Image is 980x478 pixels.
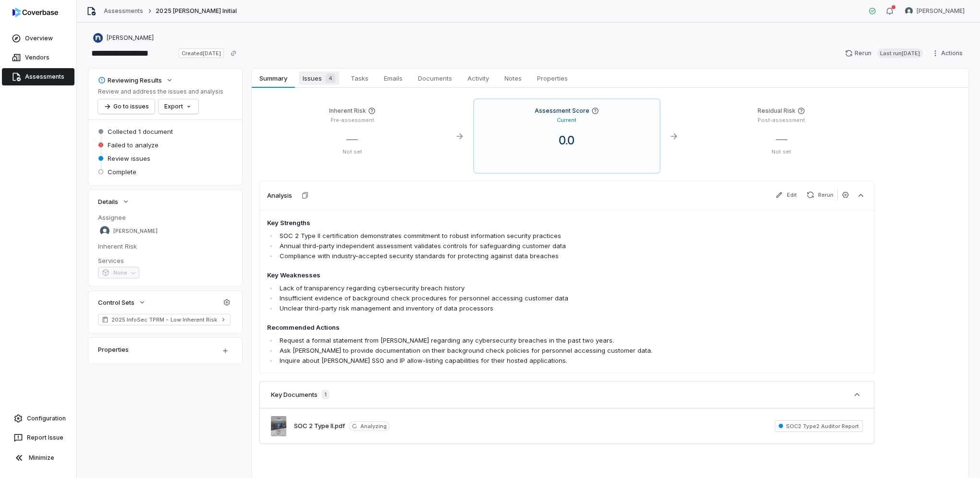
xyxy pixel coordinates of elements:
[277,346,747,356] li: Ask [PERSON_NAME] to provide documentation on their background check policies for personnel acces...
[775,420,863,432] span: SOC2 Type2 Auditor Report
[267,218,747,228] h4: Key Strengths
[98,298,135,307] span: Control Sets
[899,4,970,18] button: Madison Hull avatar[PERSON_NAME]
[277,303,747,313] li: Unclear third-party risk management and inventory of data processors
[98,256,233,265] dt: Services
[346,132,358,146] span: —
[380,72,406,84] span: Emails
[267,117,438,124] p: Pre-assessment
[414,72,456,84] span: Documents
[95,193,133,210] button: Details
[2,49,74,66] a: Vendors
[98,213,233,222] dt: Assignee
[905,7,913,15] img: Madison Hull avatar
[464,72,493,84] span: Activity
[95,294,149,311] button: Control Sets
[839,46,929,60] button: RerunLast run[DATE]
[98,197,118,206] span: Details
[267,148,438,155] p: Not set
[533,72,572,84] span: Properties
[271,416,286,436] img: 2cff74e56f1b4b77bf86f7b6ca7d7f55.jpg
[4,410,73,427] a: Configuration
[877,48,923,58] span: Last run [DATE]
[277,241,747,251] li: Annual third-party independent assessment validates controls for safeguarding customer data
[104,7,143,15] a: Assessments
[159,99,198,114] button: Export
[696,148,867,155] p: Not set
[277,356,747,366] li: Inquire about [PERSON_NAME] SSO and IP allow-listing capabilities for their hosted applications.
[25,35,53,42] span: Overview
[27,415,66,422] span: Configuration
[294,421,345,431] button: SOC 2 Type II.pdf
[277,251,747,261] li: Compliance with industry-accepted security standards for protecting against data breaches
[349,421,390,431] span: Analyzing
[4,429,73,446] button: Report Issue
[98,99,155,114] button: Go to issues
[156,7,237,15] span: 2025 [PERSON_NAME] Initial
[179,48,224,58] span: Created [DATE]
[696,117,867,124] p: Post-assessment
[98,314,231,325] a: 2025 InfoSec TPRM - Low Inherent Risk
[256,72,291,84] span: Summary
[108,154,150,163] span: Review issues
[277,293,747,303] li: Insufficient evidence of background check procedures for personnel accessing customer data
[271,390,318,399] h3: Key Documents
[347,72,372,84] span: Tasks
[321,390,330,399] span: 1
[108,141,159,149] span: Failed to analyze
[803,189,837,201] button: Rerun
[267,191,292,200] h3: Analysis
[100,226,110,236] img: Madison Hull avatar
[758,107,796,115] h4: Residual Risk
[25,73,64,81] span: Assessments
[535,107,589,115] h4: Assessment Score
[2,68,74,85] a: Assessments
[277,231,747,241] li: SOC 2 Type II certification demonstrates commitment to robust information security practices
[107,34,154,42] span: [PERSON_NAME]
[326,73,335,83] span: 4
[277,283,747,293] li: Lack of transparency regarding cybersecurity breach history
[776,132,787,146] span: —
[98,88,223,96] p: Review and address the issues and analysis
[108,127,173,136] span: Collected 1 document
[12,8,58,17] img: logo-D7KZi-bG.svg
[90,29,157,47] button: https://getnave.com/[PERSON_NAME]
[267,323,747,333] h4: Recommended Actions
[27,434,63,442] span: Report Issue
[329,107,366,115] h4: Inherent Risk
[772,189,801,201] button: Edit
[299,72,339,85] span: Issues
[111,316,217,323] span: 2025 InfoSec TPRM - Low Inherent Risk
[95,72,176,89] button: Reviewing Results
[98,76,162,84] div: Reviewing Results
[277,335,747,346] li: Request a formal statement from [PERSON_NAME] regarding any cybersecurity breaches in the past tw...
[929,46,968,60] button: Actions
[501,72,526,84] span: Notes
[2,30,74,47] a: Overview
[25,54,49,61] span: Vendors
[98,242,233,251] dt: Inherent Risk
[917,7,965,15] span: [PERSON_NAME]
[225,45,242,62] button: Copy link
[113,227,158,235] span: [PERSON_NAME]
[551,133,582,147] span: 0.0
[29,454,54,462] span: Minimize
[267,271,747,280] h4: Key Weaknesses
[557,117,576,124] p: Current
[108,167,136,176] span: Complete
[4,448,73,467] button: Minimize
